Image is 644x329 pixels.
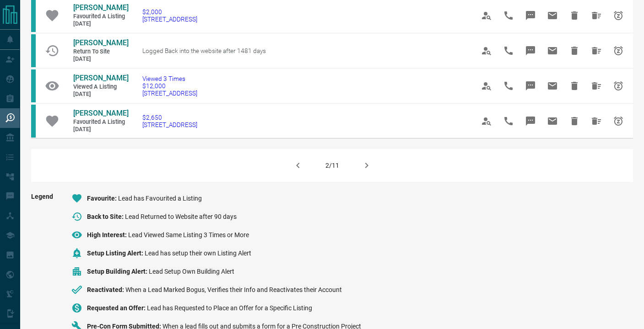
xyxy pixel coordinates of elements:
[585,5,607,27] span: Hide All from Ella Wang
[142,16,197,23] span: [STREET_ADDRESS]
[142,121,197,128] span: [STREET_ADDRESS]
[142,114,197,121] span: $2,650
[476,110,498,132] span: View Profile
[87,213,125,220] span: Back to Site
[125,213,237,220] span: Lead Returned to Website after 90 days
[325,162,339,169] div: 2/11
[147,304,312,312] span: Lead has Requested to Place an Offer for a Specific Listing
[87,249,145,257] span: Setup Listing Alert
[73,109,128,118] a: [PERSON_NAME]
[541,40,563,62] span: Email
[73,90,128,98] span: [DATE]
[73,20,128,28] span: [DATE]
[142,8,197,23] a: $2,000[STREET_ADDRESS]
[145,249,251,257] span: Lead has setup their own Listing Alert
[498,5,520,27] span: Call
[87,286,125,293] span: Reactivated
[31,34,36,67] div: condos.ca
[563,5,585,27] span: Hide
[73,74,128,83] a: [PERSON_NAME]
[73,38,129,47] span: [PERSON_NAME]
[73,83,128,91] span: Viewed a Listing
[73,126,128,133] span: [DATE]
[520,75,541,97] span: Message
[563,75,585,97] span: Hide
[585,40,607,62] span: Hide All from Mackovichova
[585,110,607,132] span: Hide All from Arsema Zekarias
[73,55,128,63] span: [DATE]
[73,109,129,117] span: [PERSON_NAME]
[73,38,128,48] a: [PERSON_NAME]
[73,74,129,82] span: [PERSON_NAME]
[498,110,520,132] span: Call
[73,13,128,21] span: Favourited a Listing
[73,48,128,56] span: Return to Site
[73,118,128,126] span: Favourited a Listing
[520,40,541,62] span: Message
[87,268,149,275] span: Setup Building Alert
[128,231,249,239] span: Lead Viewed Same Listing 3 Times or More
[87,231,128,239] span: High Interest
[541,110,563,132] span: Email
[142,47,266,54] span: Logged Back into the website after 1481 days
[607,75,629,97] span: Snooze
[476,75,498,97] span: View Profile
[563,110,585,132] span: Hide
[31,105,36,138] div: condos.ca
[520,5,541,27] span: Message
[607,110,629,132] span: Snooze
[541,5,563,27] span: Email
[498,40,520,62] span: Call
[142,8,197,16] span: $2,000
[607,5,629,27] span: Snooze
[142,82,197,90] span: $12,000
[73,3,128,13] a: [PERSON_NAME]
[607,40,629,62] span: Snooze
[87,304,147,312] span: Requested an Offer
[87,195,118,202] span: Favourite
[476,40,498,62] span: View Profile
[498,75,520,97] span: Call
[149,268,234,275] span: Lead Setup Own Building Alert
[142,75,197,97] a: Viewed 3 Times$12,000[STREET_ADDRESS]
[142,114,197,128] a: $2,650[STREET_ADDRESS]
[125,286,342,293] span: When a Lead Marked Bogus, Verifies their Info and Reactivates their Account
[476,5,498,27] span: View Profile
[118,195,202,202] span: Lead has Favourited a Listing
[541,75,563,97] span: Email
[142,90,197,97] span: [STREET_ADDRESS]
[563,40,585,62] span: Hide
[585,75,607,97] span: Hide All from Maimouna Tounkara
[520,110,541,132] span: Message
[31,69,36,102] div: condos.ca
[73,3,129,12] span: [PERSON_NAME]
[142,75,197,82] span: Viewed 3 Times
